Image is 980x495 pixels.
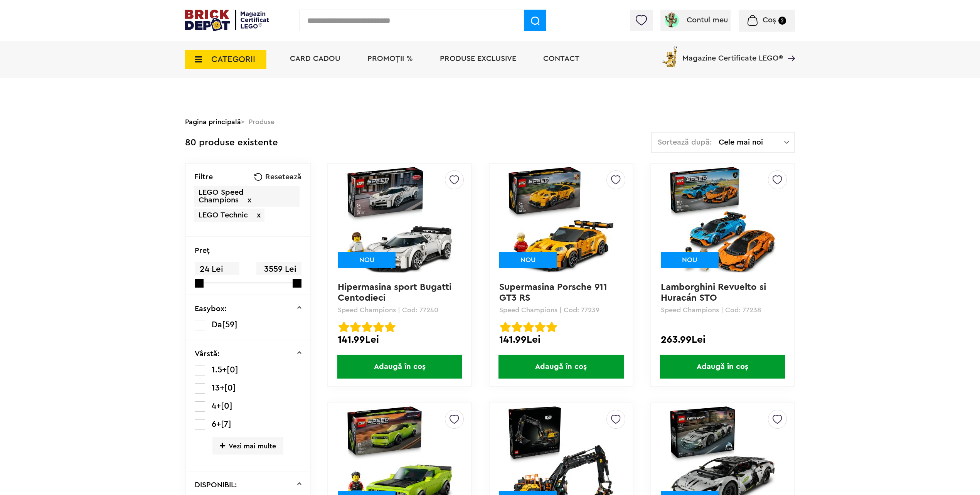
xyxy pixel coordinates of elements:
a: Adaugă în coș [490,355,633,379]
p: Filtre [194,173,213,181]
span: Vezi mai multe [212,437,283,455]
span: 13+ [212,384,224,392]
span: 1.5+ [212,365,227,374]
img: Evaluare cu stele [535,322,546,332]
small: 2 [778,17,786,25]
a: Produse exclusive [440,55,516,62]
span: [0] [227,365,238,374]
span: 24 Lei [195,262,239,277]
span: Cele mai noi [719,138,784,146]
span: 6+ [212,420,221,428]
img: Evaluare cu stele [338,322,349,332]
p: DISPONIBIL: [195,481,237,489]
img: Evaluare cu stele [500,322,511,332]
p: Speed Champions | Cod: 77238 [661,306,785,313]
p: Speed Champions | Cod: 77240 [338,306,461,313]
p: Vârstă: [195,350,220,358]
span: 3559 Lei [256,262,301,277]
a: Contul meu [663,16,728,24]
span: Coș [763,16,776,24]
span: [59] [222,320,237,329]
a: Contact [543,55,579,62]
p: Speed Champions | Cod: 77239 [499,306,623,313]
span: Contul meu [687,16,728,24]
img: Supermasina Porsche 911 GT3 RS [507,165,615,273]
div: 80 produse existente [185,132,278,154]
a: Adaugă în coș [651,355,794,379]
a: Magazine Certificate LEGO® [783,44,795,52]
a: Card Cadou [290,55,340,62]
span: Adaugă în coș [498,355,623,379]
a: Adaugă în coș [328,355,471,379]
div: NOU [661,252,719,268]
span: [7] [221,420,231,428]
img: Evaluare cu stele [523,322,534,332]
div: 141.99Lei [499,335,623,345]
a: Hipermasina sport Bugatti Centodieci [338,283,454,303]
img: Evaluare cu stele [362,322,372,332]
span: Sortează după: [658,138,712,146]
span: LEGO Speed Champions [199,189,244,204]
div: NOU [499,252,557,268]
span: CATEGORII [211,55,255,64]
img: Evaluare cu stele [385,322,396,332]
img: Hipermasina sport Bugatti Centodieci [346,165,454,273]
p: Preţ [195,247,210,254]
a: Lamborghini Revuelto si Huracán STO [661,283,769,303]
img: Evaluare cu stele [373,322,384,332]
img: Evaluare cu stele [546,322,557,332]
img: Evaluare cu stele [512,322,522,332]
span: Da [212,320,222,329]
span: Magazine Certificate LEGO® [682,44,783,62]
div: 141.99Lei [338,335,461,345]
a: Supermasina Porsche 911 GT3 RS [499,283,610,303]
span: x [248,196,251,204]
img: Evaluare cu stele [350,322,361,332]
span: Resetează [265,173,301,181]
span: LEGO Technic [199,211,248,219]
span: x [257,211,261,219]
span: Adaugă în coș [660,355,785,379]
div: NOU [338,252,396,268]
img: Lamborghini Revuelto si Huracán STO [668,165,776,273]
a: PROMOȚII % [367,55,413,62]
p: Easybox: [195,305,227,313]
span: 4+ [212,402,221,410]
div: > Produse [185,112,795,132]
span: Adaugă în coș [337,355,462,379]
a: Pagina principală [185,118,241,125]
span: [0] [224,384,236,392]
div: 263.99Lei [661,335,785,345]
span: [0] [221,402,232,410]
